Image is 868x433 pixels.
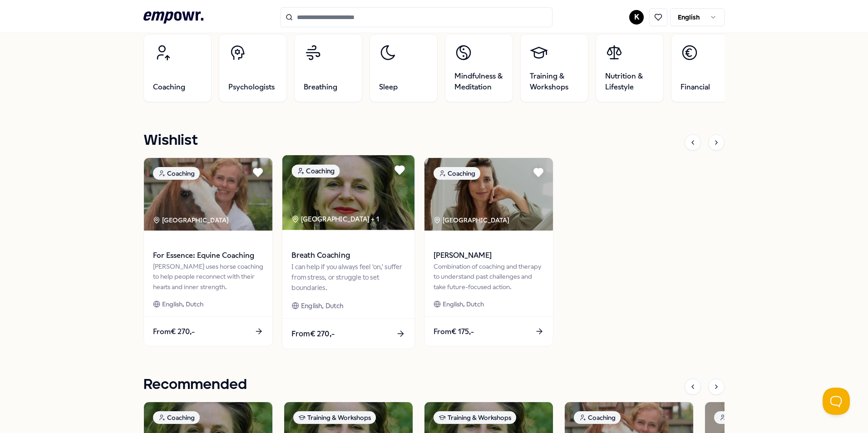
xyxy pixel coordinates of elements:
div: Coaching [153,167,200,180]
span: Breath Coaching [291,250,405,261]
div: [GEOGRAPHIC_DATA] + 1 [291,214,379,224]
h1: Recommended [143,374,247,396]
span: Psychologists [228,82,275,93]
input: Search for products, categories or subcategories [280,7,552,27]
span: Training & Workshops [530,71,579,93]
span: Nutrition & Lifestyle [605,71,654,93]
img: package image [424,158,553,231]
a: Nutrition & Lifestyle [596,34,664,102]
iframe: Help Scout Beacon - Open [823,388,850,415]
img: package image [144,158,272,231]
span: From € 175,- [434,326,474,338]
a: package imageCoaching[GEOGRAPHIC_DATA] For Essence: Equine Coaching[PERSON_NAME] uses horse coach... [143,157,273,346]
span: From € 270,- [153,326,195,338]
span: English, Dutch [301,300,344,311]
div: Coaching [434,167,480,180]
span: English, Dutch [443,299,484,309]
span: Mindfulness & Meditation [454,71,503,93]
a: package imageCoaching[GEOGRAPHIC_DATA] [PERSON_NAME]Combination of coaching and therapy to unders... [424,157,553,346]
span: Sleep [379,82,398,93]
span: Coaching [153,82,185,93]
span: English, Dutch [162,299,203,309]
img: package image [282,155,414,230]
div: [PERSON_NAME] uses horse coaching to help people reconnect with their hearts and inner strength. [153,261,263,292]
div: Coaching [291,164,340,177]
div: Coaching [714,411,761,424]
a: Psychologists [219,34,287,102]
h1: Wishlist [143,129,198,152]
div: Training & Workshops [434,411,516,424]
div: I can help if you always feel 'on,' suffer from stress, or struggle to set boundaries. [291,261,405,293]
a: Breathing [294,34,362,102]
div: Coaching [574,411,621,424]
a: Training & Workshops [520,34,588,102]
div: Combination of coaching and therapy to understand past challenges and take future-focused action. [434,261,544,292]
div: [GEOGRAPHIC_DATA] [434,215,511,225]
a: Financial [671,34,739,102]
span: Breathing [304,82,337,93]
a: Coaching [143,34,212,102]
div: Coaching [153,411,200,424]
span: From € 270,- [291,328,335,340]
span: [PERSON_NAME] [434,250,544,261]
span: For Essence: Equine Coaching [153,250,263,261]
div: Training & Workshops [293,411,376,424]
a: package imageCoaching[GEOGRAPHIC_DATA] + 1Breath CoachingI can help if you always feel 'on,' suff... [282,155,415,349]
a: Sleep [370,34,438,102]
div: [GEOGRAPHIC_DATA] [153,215,230,225]
button: K [629,10,644,25]
span: Financial [681,82,710,93]
a: Mindfulness & Meditation [445,34,513,102]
